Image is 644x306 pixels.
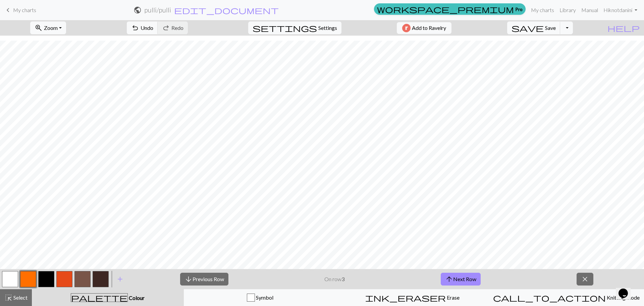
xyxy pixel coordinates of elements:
span: Zoom [44,25,58,31]
span: public [133,5,142,15]
span: keyboard_arrow_left [4,5,12,15]
span: add [116,274,124,284]
span: Settings [318,24,337,32]
span: save [512,23,544,33]
button: Next Row [441,273,481,286]
button: Knitting mode [489,289,644,306]
span: My charts [13,7,36,13]
span: zoom_in [35,23,43,33]
button: Erase [336,289,489,306]
span: Add to Ravelry [412,24,446,32]
span: call_to_action [493,293,606,302]
span: ink_eraser [365,293,446,302]
span: arrow_downward [184,274,193,284]
h2: pulli / pulli [144,6,171,14]
button: Zoom [30,21,66,34]
span: Select [12,294,28,301]
a: Manual [579,3,601,17]
button: Colour [32,289,184,306]
span: settings [253,23,317,33]
i: Settings [253,24,317,32]
button: Undo [127,21,158,34]
button: Add to Ravelry [397,22,451,34]
iframe: chat widget [616,279,637,299]
p: On row [324,275,344,283]
button: SettingsSettings [248,21,341,34]
span: Symbol [255,294,273,301]
span: Erase [446,294,460,301]
a: Hiknotdanini [601,3,640,17]
span: Knitting mode [606,294,640,301]
span: edit_document [174,5,279,15]
a: Pro [374,3,526,15]
span: Undo [141,25,153,31]
span: workspace_premium [377,4,514,14]
span: palette [71,293,127,302]
button: Symbol [184,289,336,306]
a: My charts [4,4,36,16]
strong: 3 [341,276,344,282]
span: help [607,23,640,33]
button: Previous Row [180,273,228,286]
span: close [581,274,589,284]
img: Ravelry [402,24,411,32]
span: undo [131,23,139,33]
span: arrow_upward [445,274,453,284]
span: Colour [128,295,145,301]
span: Save [545,25,556,31]
span: highlight_alt [4,293,12,302]
a: My charts [528,3,557,17]
a: Library [557,3,579,17]
button: Save [507,21,560,34]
